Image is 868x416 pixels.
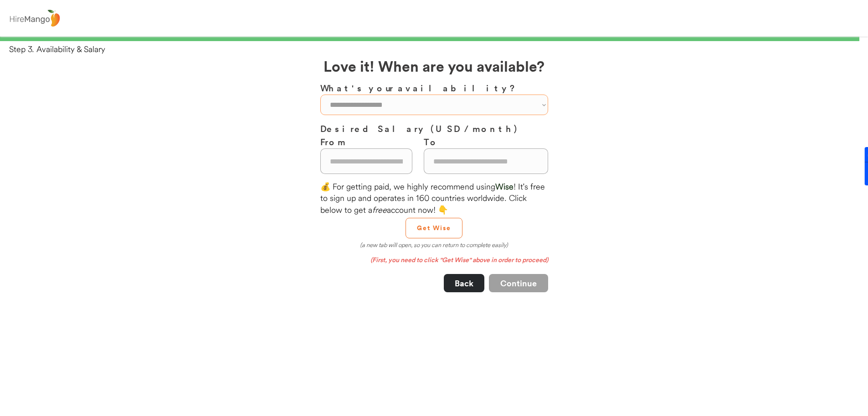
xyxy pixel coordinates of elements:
[9,43,868,55] div: Step 3. Availability & Salary
[320,181,548,216] div: 💰 For getting paid, we highly recommend using ! It's free to sign up and operates in 160 countrie...
[444,274,484,292] button: Back
[370,255,548,264] em: (First, you need to click "Get Wise" above in order to proceed)
[489,274,548,292] button: Continue
[360,241,508,248] em: (a new tab will open, so you can return to complete easily)
[406,218,462,238] button: Get Wise
[320,81,548,95] h3: What's your availability?
[495,181,514,192] font: Wise
[324,55,544,77] h2: Love it! When are you available?
[320,122,548,135] h3: Desired Salary (USD / month)
[2,37,866,41] div: 99%
[7,8,62,29] img: logo%20-%20hiremango%20gray.png
[320,135,412,148] h3: From
[372,205,387,215] em: free
[424,135,548,148] h3: To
